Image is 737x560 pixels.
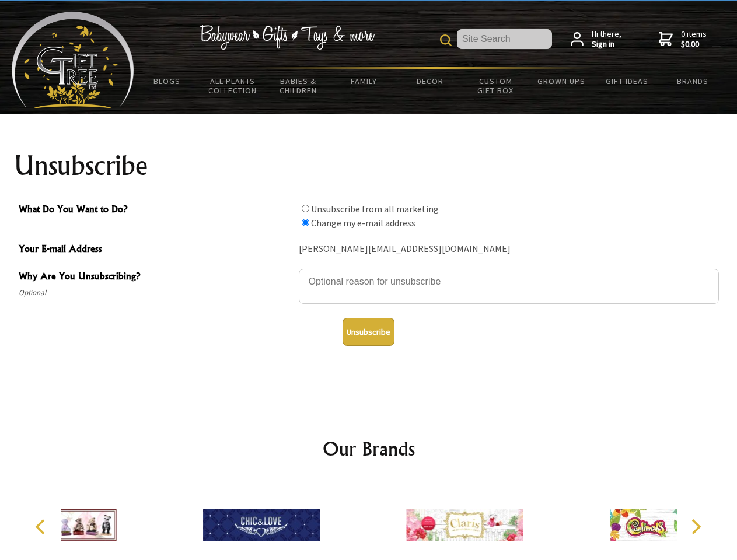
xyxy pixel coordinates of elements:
[457,29,552,49] input: Site Search
[266,69,331,103] a: Babies & Children
[299,240,719,258] div: [PERSON_NAME][EMAIL_ADDRESS][DOMAIN_NAME]
[12,12,134,108] img: Babyware - Gifts - Toys and more...
[331,69,397,93] a: Family
[200,69,266,103] a: All Plants Collection
[311,217,415,229] label: Change my e-mail address
[463,69,529,103] a: Custom Gift Box
[681,39,707,50] strong: $0.00
[299,269,719,304] textarea: Why Are You Unsubscribing?
[311,203,439,215] label: Unsubscribe from all marketing
[528,69,594,93] a: Grown Ups
[659,29,707,50] a: 0 items$0.00
[592,39,621,50] strong: Sign in
[302,205,309,212] input: What Do You Want to Do?
[19,242,293,258] span: Your E-mail Address
[134,69,200,93] a: BLOGS
[397,69,463,93] a: Decor
[302,219,309,226] input: What Do You Want to Do?
[23,435,714,463] h2: Our Brands
[19,269,293,286] span: Why Are You Unsubscribing?
[571,29,621,50] a: Hi there,Sign in
[200,25,375,50] img: Babywear - Gifts - Toys & more
[440,34,452,46] img: product search
[681,29,707,50] span: 0 items
[592,29,621,50] span: Hi there,
[594,69,660,93] a: Gift Ideas
[29,514,55,540] button: Previous
[683,514,708,540] button: Next
[14,152,724,180] h1: Unsubscribe
[343,318,394,346] button: Unsubscribe
[19,286,293,300] span: Optional
[19,202,293,219] span: What Do You Want to Do?
[660,69,726,93] a: Brands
